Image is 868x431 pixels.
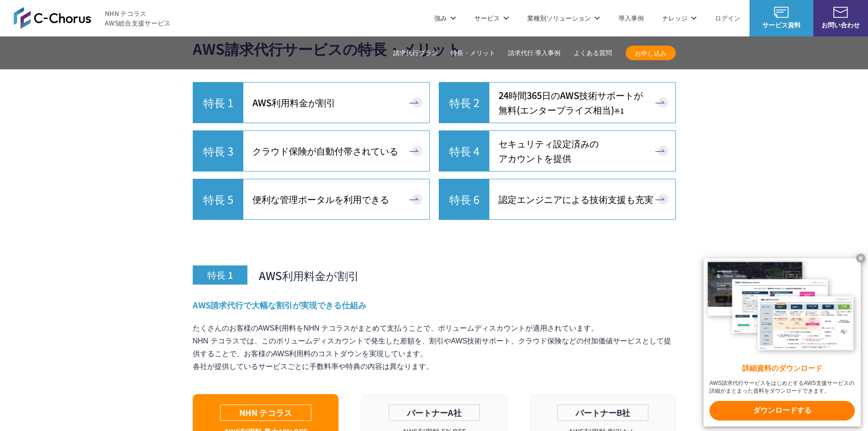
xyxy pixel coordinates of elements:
img: AWS総合支援サービス C-Chorus [14,7,91,29]
a: AWS総合支援サービス C-Chorus NHN テコラスAWS総合支援サービス [14,7,171,29]
a: お申し込み [626,46,676,60]
span: 特長 2 [439,83,489,123]
a: 詳細資料のダウンロード AWS請求代行サービスをはじめとするAWS支援サービスの詳細がまとまった資料をダウンロードできます。 ダウンロードする [704,258,861,426]
a: ログイン [715,13,740,23]
x-t: ダウンロードする [709,401,855,421]
p: NHN テコラス [220,405,311,421]
p: パートナーA社 [389,405,480,421]
h4: AWS請求代行で大幅な割引が実現できる仕組み [193,299,676,311]
span: NHN テコラス AWS総合支援サービス [105,9,171,28]
small: ※1 [614,106,624,115]
a: 特長 5 便利な管理ポータルを利用できる [193,179,430,220]
p: パートナーB社 [557,405,648,421]
span: 特長 1 [193,83,243,123]
p: 強み [434,13,456,23]
span: 便利な管理ポータルを利用 できる [252,192,389,207]
a: 請求代行プラン [393,48,438,58]
a: 特長 3 クラウド保険が自動付帯されている [193,130,430,171]
span: 特長 5 [193,179,243,219]
a: 特長・メリット [451,48,495,58]
span: サービス資料 [750,20,813,30]
span: AWS利用料金が割引 [252,95,335,110]
img: AWS総合支援サービス C-Chorus サービス資料 [774,7,789,18]
span: クラウド保険が自動付帯されている [252,144,398,158]
span: 特長 4 [439,131,489,171]
img: お問い合わせ [833,7,848,18]
span: お問い合わせ [813,20,868,30]
span: 24時間365日の AWS技術サポートが 無料 (エンタープライズ相当) [498,88,643,117]
a: 特長 6 認定エンジニアによる技術支援も充実 [439,179,676,220]
p: たくさんのお客様のAWS利用料をNHN テコラスがまとめて支払うことで、ボリュームディスカウントが適用されています。 NHN テコラスでは、このボリュームディスカウントで発生した差額を、割引やA... [193,322,676,373]
x-t: AWS請求代行サービスをはじめとするAWS支援サービスの詳細がまとまった資料をダウンロードできます。 [709,379,855,395]
p: 業種別ソリューション [527,13,600,23]
a: 特長 1 AWS利用料金が割引 [193,82,430,123]
h2: AWS請求代行サービスの特長・メリット [193,32,676,59]
a: 特長 4 セキュリティ設定済みのアカウントを提供 [439,130,676,171]
p: サービス [474,13,509,23]
span: 特長 3 [193,131,243,171]
x-t: 詳細資料のダウンロード [709,363,855,374]
p: ナレッジ [662,13,697,23]
span: 特長 6 [439,179,489,219]
span: 特長 1 [193,265,247,285]
a: 請求代行 導入事例 [508,48,561,58]
a: よくある質問 [574,48,612,58]
span: 認定エンジニアによる技術支援も充実 [498,192,653,207]
span: セキュリティ設定済みの アカウントを提供 [498,136,599,166]
a: 導入事例 [618,13,644,23]
a: 特長 2 24時間365日のAWS技術サポートが無料(エンタープライズ相当)※1 [439,82,676,123]
span: お申し込み [626,48,676,58]
span: AWS利用料金が割引 [259,268,359,283]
